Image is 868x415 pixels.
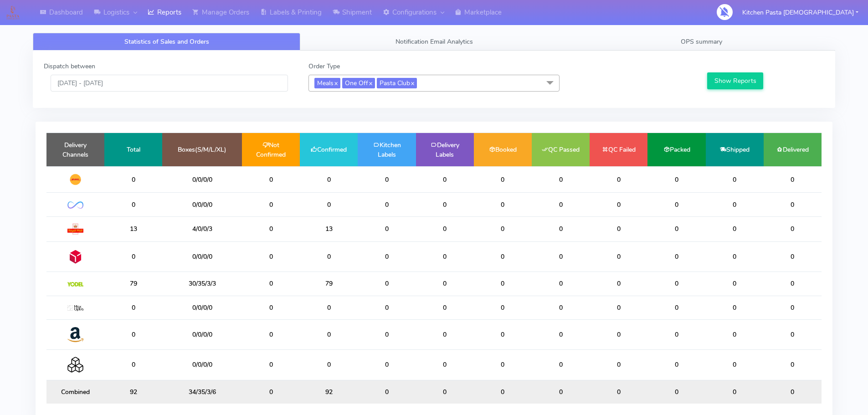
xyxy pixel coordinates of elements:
td: Shipped [706,133,764,166]
td: 0 [242,296,300,319]
img: MaxOptra [67,305,83,312]
td: 0 [647,241,705,272]
td: 0/0/0/0 [162,166,242,193]
td: 0 [104,296,162,319]
td: 0 [590,166,647,193]
td: 0 [532,296,590,319]
td: 0 [242,241,300,272]
td: 0 [358,216,416,241]
td: Delivery Channels [46,133,104,166]
td: 0 [474,350,532,380]
td: 0 [358,166,416,193]
td: 0 [764,193,822,216]
td: 0 [416,241,474,272]
td: Combined [46,380,104,404]
td: 0 [358,272,416,296]
td: 0 [706,350,764,380]
td: 0 [242,350,300,380]
td: 0 [647,193,705,216]
td: 0 [358,296,416,319]
td: 0 [242,319,300,349]
td: 0 [590,272,647,296]
td: 34/35/3/6 [162,380,242,404]
td: 0 [300,193,358,216]
button: Show Reports [707,72,763,89]
td: 0 [532,241,590,272]
td: 0 [706,193,764,216]
td: 0 [590,216,647,241]
td: 0 [104,350,162,380]
td: 0 [764,296,822,319]
td: 0 [474,166,532,193]
td: 0 [358,193,416,216]
td: 0 [590,380,647,404]
td: 79 [104,272,162,296]
td: 0 [647,216,705,241]
td: 92 [300,380,358,404]
img: Collection [67,357,83,373]
td: 0 [358,350,416,380]
td: 0 [764,216,822,241]
td: 0 [474,193,532,216]
td: 0 [706,296,764,319]
ul: Tabs [33,33,835,51]
button: Kitchen Pasta [DEMOGRAPHIC_DATA] [735,3,865,22]
td: 92 [104,380,162,404]
a: x [334,78,338,87]
td: 0 [358,319,416,349]
td: Confirmed [300,133,358,166]
td: 0 [764,272,822,296]
td: 0 [590,241,647,272]
td: QC Passed [532,133,590,166]
td: 0 [416,296,474,319]
td: Delivered [764,133,822,166]
span: One Off [342,78,375,88]
td: 0/0/0/0 [162,296,242,319]
td: 0 [242,193,300,216]
td: 0 [416,319,474,349]
td: 0 [706,166,764,193]
input: Pick the Daterange [51,75,288,92]
span: Statistics of Sales and Orders [124,37,209,46]
td: 0 [242,272,300,296]
td: 0 [532,319,590,349]
td: 0 [532,193,590,216]
a: x [410,78,414,87]
td: 0 [416,193,474,216]
td: 13 [300,216,358,241]
img: DPD [67,249,83,265]
td: 0 [300,166,358,193]
td: 0 [416,166,474,193]
td: 0 [532,380,590,404]
td: 0 [764,350,822,380]
td: 0 [242,380,300,404]
td: 0 [764,380,822,404]
a: x [368,78,372,87]
td: 0 [647,296,705,319]
td: 0/0/0/0 [162,319,242,349]
img: Yodel [67,282,83,287]
td: 0 [532,350,590,380]
td: 0 [104,193,162,216]
td: 0 [647,350,705,380]
td: 79 [300,272,358,296]
td: Boxes(S/M/L/XL) [162,133,242,166]
td: 0 [706,380,764,404]
td: 0 [104,166,162,193]
td: 0 [104,319,162,349]
img: Amazon [67,327,83,343]
td: Booked [474,133,532,166]
td: Kitchen Labels [358,133,416,166]
td: 0 [590,350,647,380]
td: 0 [764,241,822,272]
td: 0 [474,380,532,404]
td: Packed [647,133,705,166]
td: 0 [474,272,532,296]
td: Not Confirmed [242,133,300,166]
td: 0 [590,193,647,216]
td: 0 [474,319,532,349]
td: 0 [474,216,532,241]
td: 0 [706,216,764,241]
td: 0 [764,319,822,349]
td: 0 [358,241,416,272]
